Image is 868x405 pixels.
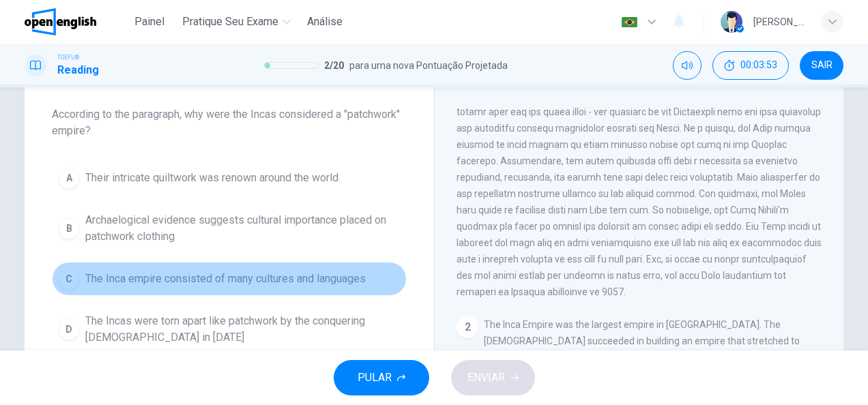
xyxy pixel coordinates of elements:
[128,10,171,34] button: Painel
[57,62,99,78] h1: Reading
[800,51,843,80] button: SAIR
[57,52,79,62] span: TOEFL®
[25,8,128,35] a: OpenEnglish logo
[740,60,777,71] span: 00:03:53
[85,212,401,245] span: Archaelogical evidence suggests cultural importance placed on patchwork clothing
[52,307,407,352] button: DThe Incas were torn apart like patchwork by the conquering [DEMOGRAPHIC_DATA] in [DATE]
[182,14,278,30] span: Pratique seu exame
[177,10,296,34] button: Pratique seu exame
[302,10,348,34] button: Análise
[753,14,805,30] div: [PERSON_NAME]
[324,57,344,74] span: 2 / 20
[58,217,80,239] div: B
[307,14,343,30] span: Análise
[811,60,833,71] span: SAIR
[85,170,338,186] span: Their intricate quiltwork was renown around the world
[85,313,401,346] span: The Incas were torn apart like patchwork by the conquering [DEMOGRAPHIC_DATA] in [DATE]
[334,360,429,395] button: PULAR
[52,206,407,251] button: BArchaelogical evidence suggests cultural importance placed on patchwork clothing
[712,51,789,80] div: Esconder
[52,106,407,139] span: According to the paragraph, why were the Incas considered a "patchwork" empire?
[58,268,80,290] div: C
[134,14,164,30] span: Painel
[673,51,701,80] div: Silenciar
[358,368,392,387] span: PULAR
[58,318,80,340] div: D
[25,8,96,35] img: OpenEnglish logo
[457,316,478,338] div: 2
[58,167,80,189] div: A
[52,161,407,195] button: ATheir intricate quiltwork was renown around the world
[349,57,508,74] span: para uma nova Pontuação Projetada
[712,51,789,80] button: 00:03:53
[721,11,742,33] img: Profile picture
[52,262,407,296] button: CThe Inca empire consisted of many cultures and languages
[621,17,638,27] img: pt
[85,271,366,287] span: The Inca empire consisted of many cultures and languages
